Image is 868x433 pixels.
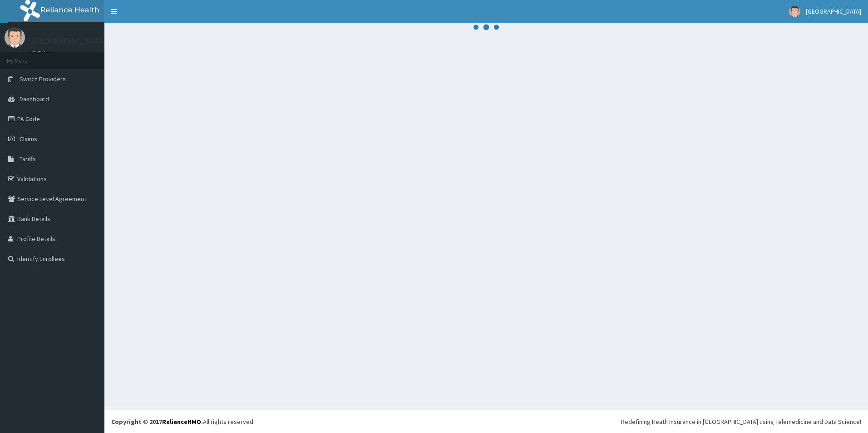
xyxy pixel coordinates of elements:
span: [GEOGRAPHIC_DATA] [806,7,861,15]
a: RelianceHMO [162,418,201,426]
span: Switch Providers [20,75,66,83]
a: Online [32,49,54,56]
strong: Copyright © 2017 . [111,418,203,426]
span: Dashboard [20,95,49,103]
p: [GEOGRAPHIC_DATA] [32,37,107,45]
svg: audio-loading [473,14,500,41]
img: User Image [789,6,800,17]
span: Tariffs [20,155,36,163]
div: Redefining Heath Insurance in [GEOGRAPHIC_DATA] using Telemedicine and Data Science! [621,417,861,426]
span: Claims [20,135,37,143]
img: User Image [5,27,25,48]
footer: All rights reserved. [104,410,868,433]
